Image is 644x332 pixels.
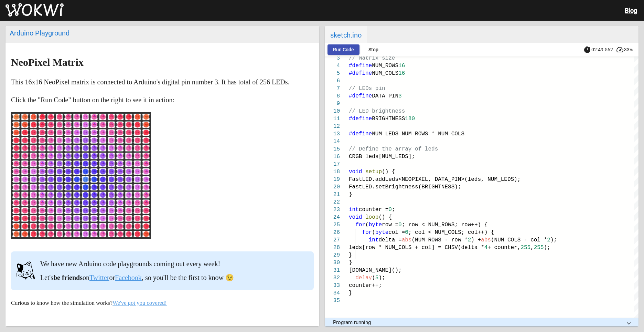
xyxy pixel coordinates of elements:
[325,153,340,160] div: 16
[349,131,372,137] span: #define
[372,93,398,99] span: DATA_PIN
[359,207,388,213] span: counter =
[375,275,379,281] span: 5
[349,93,372,99] span: #define
[388,229,405,236] span: col =
[382,222,398,228] span: row =
[6,3,64,17] img: Wokwi
[325,297,340,304] div: 35
[325,70,340,77] div: 5
[398,93,402,99] span: 3
[398,70,405,76] span: 16
[362,44,384,55] button: Stop
[355,222,365,228] span: for
[471,237,481,243] span: ) +
[325,236,340,244] div: 27
[487,245,520,251] span: + counter,
[349,176,507,183] span: FastLED.addLeds<NEOPIXEL, DATA_PIN>(leds, NUM_LE
[325,26,367,43] span: sketch.ino
[349,282,382,289] span: counter++;
[325,191,340,198] div: 21
[325,130,340,138] div: 13
[325,168,340,176] div: 18
[333,47,354,52] span: Run Code
[544,245,550,251] span: );
[481,237,491,243] span: abs
[372,70,398,76] span: NUM_COLS
[405,229,408,236] span: 0
[17,257,35,284] img: cat.svg
[378,275,385,281] span: );
[325,259,340,267] div: 30
[402,222,488,228] span: ; row < NUM_ROWS; row++) {
[534,245,544,251] span: 255
[349,116,372,122] span: #define
[349,252,352,258] span: }
[484,245,488,251] span: 4
[325,92,340,100] div: 8
[11,76,314,87] p: This 16x16 NeoPixel matrix is connected to Arduino's digital pin number 3. It has total of 256 LEDs.
[325,244,340,251] div: 28
[11,300,167,306] small: Curious to know how the simulation works?
[349,214,362,220] span: void
[398,222,402,228] span: 0
[378,237,401,243] span: delta =
[388,207,392,213] span: 0
[616,45,624,54] mat-icon: speed
[40,257,234,284] div: We have new Arduino code playgrounds coming out every week! Let's on or , so you'll be the first ...
[328,44,359,55] button: Run Code
[325,267,340,274] div: 31
[112,300,167,306] a: We've got you covered!
[365,222,369,228] span: (
[402,237,412,243] span: abs
[349,267,402,273] span: [DOMAIN_NAME]();
[325,100,340,107] div: 9
[349,184,461,190] span: FastLED.setBrightness(BRIGHTNESS);
[372,229,375,236] span: (
[325,123,340,130] div: 12
[325,229,340,236] div: 26
[325,251,340,259] div: 29
[520,245,530,251] span: 255
[372,116,405,122] span: BRIGHTNESS
[349,207,359,213] span: int
[53,274,83,281] strong: be friends
[325,115,340,123] div: 11
[375,229,388,236] span: byte
[624,47,638,52] span: 33%
[368,47,378,52] span: Stop
[349,63,372,69] span: #define
[405,116,415,122] span: 180
[365,169,382,175] span: setup
[355,275,372,281] span: delay
[325,274,340,282] div: 32
[411,237,468,243] span: (NUM_ROWS - row *
[392,207,395,213] span: ;
[408,229,494,236] span: ; col < NUM_COLS; col++) {
[507,176,520,183] span: DS);
[550,237,557,243] span: );
[378,214,391,220] span: () {
[325,183,340,191] div: 20
[325,214,340,221] div: 24
[491,237,547,243] span: (NUM_COLS - col *
[89,274,109,281] a: Twitter
[325,282,340,289] div: 33
[333,319,622,325] mat-panel-title: Program running
[349,245,484,251] span: leds[row * NUM_COLS + col] = CHSV(delta *
[349,154,415,160] span: CRGB leds[NUM_LEDS];
[325,85,340,92] div: 7
[325,145,340,153] div: 15
[369,222,382,228] span: byte
[325,77,340,85] div: 6
[349,260,352,266] span: }
[349,191,352,198] span: }
[625,7,637,14] a: Blog
[325,198,340,206] div: 22
[325,176,340,183] div: 19
[325,318,638,326] mat-expansion-panel-header: Program running
[591,47,613,52] span: 02:49.562
[372,275,375,281] span: (
[398,63,405,69] span: 16
[349,146,438,152] span: // Define the array of leds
